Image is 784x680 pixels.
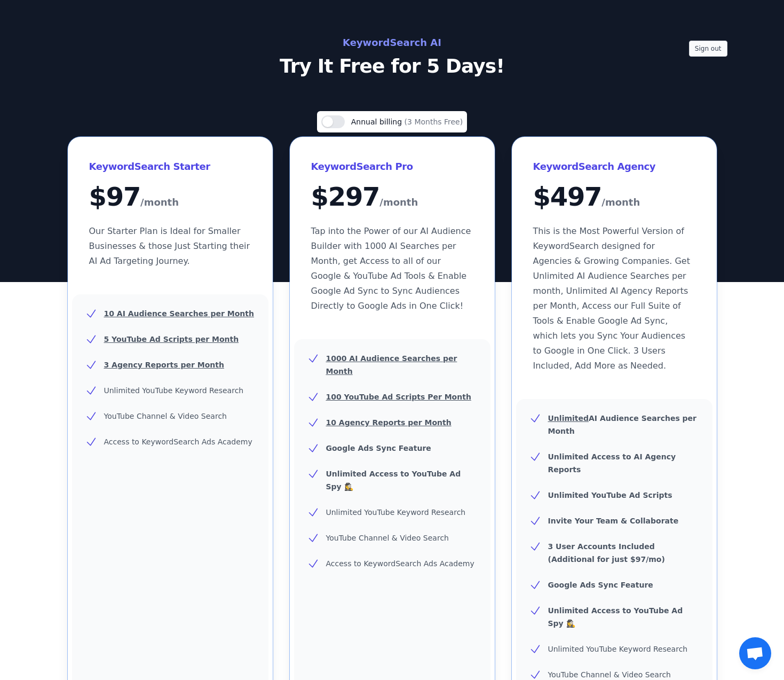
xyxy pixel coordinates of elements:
[326,444,431,452] b: Google Ads Sync Feature
[351,118,405,126] span: Annual billing
[89,158,251,175] h3: KeywordSearch Starter
[533,158,695,175] h3: KeywordSearch Agency
[548,606,683,628] b: Unlimited Access to YouTube Ad Spy 🕵️‍♀️
[104,309,254,318] u: 10 AI Audience Searches per Month
[153,56,631,77] p: Try It Free for 5 Days!
[326,559,474,568] span: Access to KeywordSearch Ads Academy
[104,361,224,369] u: 3 Agency Reports per Month
[739,637,771,669] div: Open chat
[533,184,695,211] div: $ 497
[548,414,697,435] b: AI Audience Searches per Month
[548,670,671,679] span: YouTube Channel & Video Search
[405,118,463,126] span: (3 Months Free)
[548,491,672,499] b: Unlimited YouTube Ad Scripts
[89,184,251,211] div: $ 97
[326,393,471,401] u: 100 YouTube Ad Scripts Per Month
[104,412,227,420] span: YouTube Channel & Video Search
[140,194,179,211] span: /month
[533,226,690,371] span: This is the Most Powerful Version of KeywordSearch designed for Agencies & Growing Companies. Get...
[548,645,688,653] span: Unlimited YouTube Keyword Research
[104,335,239,343] u: 5 YouTube Ad Scripts per Month
[311,158,473,175] h3: KeywordSearch Pro
[548,452,676,474] b: Unlimited Access to AI Agency Reports
[326,534,449,542] span: YouTube Channel & Video Search
[689,41,727,57] button: Sign out
[548,542,665,564] b: 3 User Accounts Included (Additional for just $97/mo)
[379,194,418,211] span: /month
[326,354,457,376] u: 1000 AI Audience Searches per Month
[326,418,452,427] u: 10 Agency Reports per Month
[326,470,461,491] b: Unlimited Access to YouTube Ad Spy 🕵️‍♀️
[104,437,252,446] span: Access to KeywordSearch Ads Academy
[104,386,244,395] span: Unlimited YouTube Keyword Research
[326,508,466,517] span: Unlimited YouTube Keyword Research
[601,194,640,211] span: /month
[153,34,631,51] h2: KeywordSearch AI
[548,414,589,423] u: Unlimited
[89,226,250,266] span: Our Starter Plan is Ideal for Smaller Businesses & those Just Starting their AI Ad Targeting Jour...
[311,184,473,211] div: $ 297
[548,581,653,589] b: Google Ads Sync Feature
[548,517,679,525] b: Invite Your Team & Collaborate
[311,226,471,311] span: Tap into the Power of our AI Audience Builder with 1000 AI Searches per Month, get Access to all ...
